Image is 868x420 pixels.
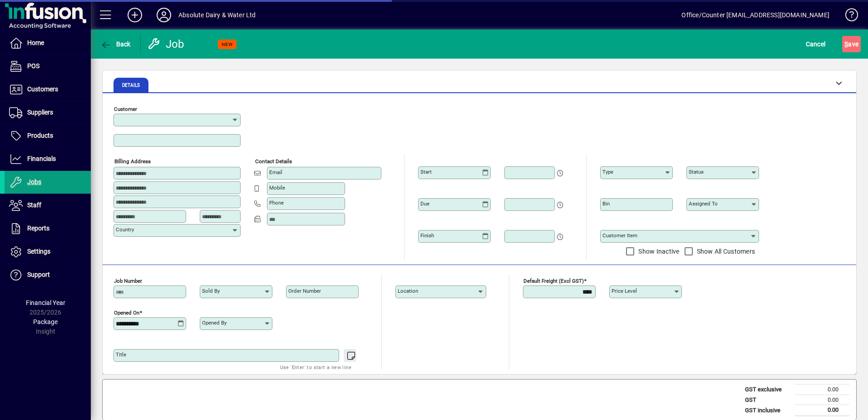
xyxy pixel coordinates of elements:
a: Suppliers [5,101,91,124]
mat-label: Opened On [114,310,139,316]
mat-label: Opened by [202,320,227,326]
span: Financial Year [26,299,65,306]
mat-label: Phone [269,200,284,206]
mat-label: Default Freight (excl GST) [523,278,584,284]
span: Staff [27,201,41,209]
mat-label: Order number [288,288,321,294]
button: Back [98,36,133,52]
mat-label: Job number [114,278,142,284]
span: Cancel [806,37,826,51]
mat-label: Finish [420,232,434,239]
span: Reports [27,225,49,232]
span: NEW [222,41,233,47]
mat-label: Bin [602,200,610,207]
mat-hint: Use 'Enter' to start a new line [280,362,351,372]
label: Show Inactive [636,247,679,256]
span: Jobs [27,178,41,185]
a: POS [5,55,91,78]
td: 0.00 [795,405,849,416]
span: Support [27,271,50,278]
a: Home [5,32,91,55]
span: Settings [27,248,50,255]
span: ave [844,37,858,51]
div: Absolute Dairy & Water Ltd [178,8,256,22]
span: Package [33,318,58,325]
mat-label: Customer [114,106,137,112]
div: Job [148,37,186,51]
mat-label: Type [602,169,613,175]
a: Products [5,125,91,147]
button: Cancel [804,36,828,52]
a: Support [5,264,91,286]
mat-label: Title [116,351,126,358]
td: GST [740,395,795,405]
button: Save [842,36,861,52]
mat-label: Sold by [202,288,220,294]
button: Add [120,7,149,23]
a: Knowledge Base [838,2,857,31]
span: S [844,40,848,48]
span: Customers [27,85,58,93]
button: Profile [149,7,178,23]
mat-label: Status [689,169,704,175]
a: Reports [5,217,91,240]
a: Customers [5,78,91,101]
td: GST inclusive [740,405,795,416]
a: Staff [5,194,91,217]
span: Products [27,132,53,139]
td: 0.00 [795,385,849,395]
app-page-header-button: Back [91,36,141,52]
span: Back [100,40,131,48]
a: Settings [5,240,91,263]
mat-label: Assigned to [689,200,718,207]
mat-label: Email [269,169,282,175]
mat-label: Customer Item [602,232,637,239]
a: Financials [5,148,91,170]
span: Details [122,83,140,88]
span: Financials [27,155,56,162]
td: 0.00 [795,395,849,405]
mat-label: Due [420,200,429,207]
mat-label: Mobile [269,185,285,191]
td: GST exclusive [740,385,795,395]
span: POS [27,62,39,70]
mat-label: Start [420,169,432,175]
label: Show All Customers [695,247,755,256]
span: Suppliers [27,109,53,116]
mat-label: Price Level [612,288,637,294]
mat-label: Country [116,226,134,233]
mat-label: Location [398,288,418,294]
span: Home [27,39,44,46]
div: Office/Counter [EMAIL_ADDRESS][DOMAIN_NAME] [681,8,829,22]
